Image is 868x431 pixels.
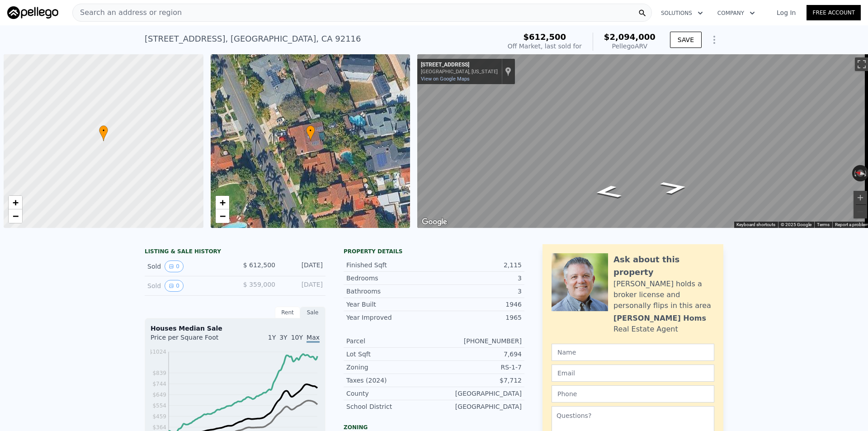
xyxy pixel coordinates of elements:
[243,281,275,288] span: $ 359,000
[152,403,166,409] tspan: $554
[346,376,434,385] div: Taxes (2024)
[604,42,656,51] div: Pellego ARV
[613,279,714,311] div: [PERSON_NAME] holds a broker license and personally flips in this area
[151,333,235,347] div: Price per Square Foot
[346,300,434,309] div: Year Built
[781,222,811,227] span: © 2025 Google
[552,365,714,382] input: Email
[279,334,287,341] span: 3Y
[291,334,303,341] span: 10Y
[613,324,678,335] div: Real Estate Agent
[13,197,19,208] span: +
[434,376,522,385] div: $7,712
[648,178,700,197] path: Go Southeast, Marlborough Dr
[654,5,710,21] button: Solutions
[817,222,830,227] a: Terms (opens in new tab)
[434,300,522,309] div: 1946
[7,6,58,19] img: Pellego
[552,344,714,361] input: Name
[99,125,108,141] div: •
[243,261,275,269] span: $ 612,500
[99,127,108,135] span: •
[268,334,276,341] span: 1Y
[344,424,524,431] div: Zoning
[165,260,184,272] button: View historical data
[346,389,434,398] div: County
[9,209,22,223] a: Zoom out
[420,216,449,228] img: Google
[854,205,867,218] button: Zoom out
[604,32,656,42] span: $2,094,000
[705,31,723,49] button: Show Options
[766,8,807,17] a: Log In
[434,287,522,296] div: 3
[147,280,228,292] div: Sold
[145,33,361,45] div: [STREET_ADDRESS] , [GEOGRAPHIC_DATA] , CA 92116
[434,336,522,346] div: [PHONE_NUMBER]
[283,260,323,272] div: [DATE]
[434,402,522,411] div: [GEOGRAPHIC_DATA]
[165,280,184,292] button: View historical data
[151,324,320,333] div: Houses Median Sale
[346,260,434,270] div: Finished Sqft
[583,182,633,202] path: Go Northwest, Marlborough Dr
[306,125,315,141] div: •
[736,222,775,228] button: Keyboard shortcuts
[434,350,522,359] div: 7,694
[613,253,714,279] div: Ask about this property
[613,313,706,324] div: [PERSON_NAME] Homs
[505,66,511,76] a: Show location on map
[421,62,498,69] div: [STREET_ADDRESS]
[552,385,714,403] input: Phone
[346,402,434,411] div: School District
[149,349,166,355] tspan: $1024
[434,313,522,322] div: 1965
[9,196,22,209] a: Zoom in
[13,210,19,222] span: −
[434,389,522,398] div: [GEOGRAPHIC_DATA]
[434,260,522,270] div: 2,115
[216,196,229,209] a: Zoom in
[300,307,325,318] div: Sale
[346,313,434,322] div: Year Improved
[807,5,861,20] a: Free Account
[421,76,470,82] a: View on Google Maps
[306,127,315,135] span: •
[275,307,300,318] div: Rent
[346,274,434,283] div: Bedrooms
[346,350,434,359] div: Lot Sqft
[219,197,225,208] span: +
[508,42,582,51] div: Off Market, last sold for
[854,191,867,204] button: Zoom in
[346,336,434,346] div: Parcel
[152,392,166,398] tspan: $649
[346,363,434,372] div: Zoning
[307,334,320,343] span: Max
[710,5,762,21] button: Company
[152,413,166,420] tspan: $459
[219,210,225,222] span: −
[852,165,857,181] button: Rotate counterclockwise
[420,216,449,228] a: Open this area in Google Maps (opens a new window)
[346,287,434,296] div: Bathrooms
[434,363,522,372] div: RS-1-7
[434,274,522,283] div: 3
[73,7,182,18] span: Search an address or region
[147,260,228,272] div: Sold
[145,248,325,257] div: LISTING & SALE HISTORY
[421,69,498,75] div: [GEOGRAPHIC_DATA], [US_STATE]
[344,248,524,255] div: Property details
[283,280,323,292] div: [DATE]
[670,32,702,48] button: SAVE
[152,370,166,376] tspan: $839
[216,209,229,223] a: Zoom out
[524,32,566,42] span: $612,500
[152,381,166,387] tspan: $744
[152,424,166,431] tspan: $364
